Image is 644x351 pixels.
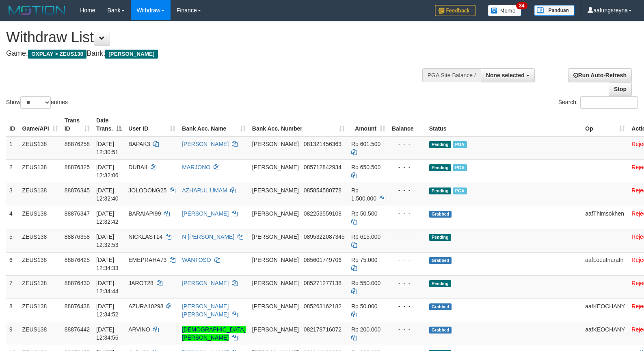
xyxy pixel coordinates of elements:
span: 88876347 [65,210,90,217]
span: Rp 550.000 [351,280,380,286]
td: 9 [6,322,19,345]
td: ZEUS138 [19,136,61,160]
div: - - - [392,233,423,241]
th: Game/API: activate to sort column ascending [19,113,61,136]
img: MOTION_logo.png [6,4,68,16]
span: Marked by aafanarl [453,141,467,148]
th: Bank Acc. Number: activate to sort column ascending [249,113,348,136]
select: Showentries [20,96,51,109]
a: Run Auto-Refresh [568,68,632,82]
a: MARJONO [182,164,210,170]
a: [PERSON_NAME] [PERSON_NAME] [182,303,229,318]
span: OXPLAY > ZEUS138 [28,50,86,59]
th: Op: activate to sort column ascending [582,113,628,136]
span: Copy 081321456363 to clipboard [304,141,341,147]
span: Marked by aafanarl [453,164,467,171]
span: Copy 085271277138 to clipboard [304,280,341,286]
input: Search: [580,96,638,109]
th: Balance [389,113,426,136]
span: [PERSON_NAME] [252,280,299,286]
span: Rp 200.000 [351,326,380,333]
span: Copy 085854580778 to clipboard [304,187,341,194]
img: Feedback.jpg [435,5,475,16]
span: Copy 082253559108 to clipboard [304,210,341,217]
span: BARAIAPI99 [128,210,161,217]
td: 7 [6,275,19,299]
span: Copy 085712842934 to clipboard [304,164,341,170]
div: - - - [392,163,423,171]
a: Stop [609,82,632,96]
td: ZEUS138 [19,252,61,275]
td: 6 [6,252,19,275]
th: Trans ID: activate to sort column ascending [61,113,93,136]
span: [DATE] 12:30:51 [96,141,119,155]
td: aafLoeutnarath [582,252,628,275]
div: - - - [392,279,423,287]
span: 88876430 [65,280,90,286]
span: 88876325 [65,164,90,170]
span: [DATE] 12:34:52 [96,303,119,318]
span: 34 [516,2,527,9]
span: [DATE] 12:32:40 [96,187,119,202]
span: [PERSON_NAME] [252,187,299,194]
span: [DATE] 12:32:42 [96,210,119,225]
a: [DEMOGRAPHIC_DATA][PERSON_NAME] [182,326,246,341]
span: Rp 650.500 [351,164,380,170]
th: Date Trans.: activate to sort column descending [93,113,125,136]
span: [DATE] 12:34:44 [96,280,119,294]
td: ZEUS138 [19,322,61,345]
img: panduan.png [534,5,575,16]
a: [PERSON_NAME] [182,210,229,217]
span: [PERSON_NAME] [252,210,299,217]
span: Pending [429,234,451,241]
div: - - - [392,325,423,334]
span: [PERSON_NAME] [105,50,158,59]
span: BAPAK3 [128,141,150,147]
span: Grabbed [429,327,452,334]
div: PGA Site Balance / [422,68,481,82]
a: N [PERSON_NAME] [182,233,234,240]
td: ZEUS138 [19,206,61,229]
img: Button%20Memo.svg [488,5,522,16]
span: Copy 085263162182 to clipboard [304,303,341,310]
span: Pending [429,187,451,194]
span: 88876258 [65,141,90,147]
span: 88876442 [65,326,90,333]
span: Marked by aafanarl [453,187,467,194]
span: 88876345 [65,187,90,194]
a: [PERSON_NAME] [182,280,229,286]
a: WANTOSO [182,257,211,263]
span: JOLODONG25 [128,187,166,194]
span: JAROT28 [128,280,153,286]
span: [PERSON_NAME] [252,141,299,147]
th: User ID: activate to sort column ascending [125,113,179,136]
td: aafThimsokhen [582,206,628,229]
span: EMEPRAHA73 [128,257,166,263]
td: 4 [6,206,19,229]
a: [PERSON_NAME] [182,141,229,147]
span: [DATE] 12:32:53 [96,233,119,248]
div: - - - [392,302,423,310]
td: ZEUS138 [19,275,61,299]
span: Rp 601.500 [351,141,380,147]
td: 5 [6,229,19,252]
td: ZEUS138 [19,183,61,206]
span: Pending [429,164,451,171]
span: Pending [429,280,451,287]
span: Copy 082178716072 to clipboard [304,326,341,333]
th: Amount: activate to sort column ascending [348,113,389,136]
label: Show entries [6,96,68,109]
h4: Game: Bank: [6,50,421,58]
td: 1 [6,136,19,160]
span: ARVINO [128,326,150,333]
div: - - - [392,140,423,148]
td: 3 [6,183,19,206]
span: [PERSON_NAME] [252,257,299,263]
span: Grabbed [429,303,452,310]
span: [PERSON_NAME] [252,233,299,240]
span: Grabbed [429,257,452,264]
span: [DATE] 12:34:56 [96,326,119,341]
div: - - - [392,256,423,264]
td: aafKEOCHANY [582,322,628,345]
td: 8 [6,299,19,322]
